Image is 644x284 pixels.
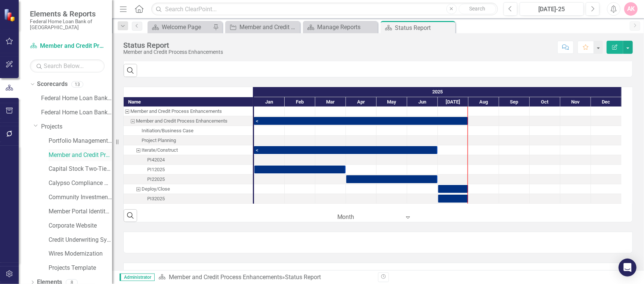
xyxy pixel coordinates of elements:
div: Open Intercom Messenger [619,259,637,277]
div: Member and Credit Process Enhancements [124,116,253,126]
div: Mar [315,97,346,107]
div: Member and Credit Process Enhancements [123,49,223,55]
div: Status Report [285,274,321,281]
div: PI42024 [124,155,253,165]
div: PI22025 [124,175,253,184]
div: Name [124,97,253,106]
div: Member and Credit Process Enhancements [239,22,298,32]
div: [DATE]-25 [522,5,581,14]
div: Deploy/Close [142,184,170,194]
div: Task: Start date: 2025-07-01 End date: 2025-07-31 [124,194,253,204]
div: PI12025 [124,165,253,175]
div: PI32025 [124,194,253,204]
div: May [377,97,407,107]
a: Member and Credit Process Enhancements [30,42,105,50]
input: Search Below... [30,59,105,72]
button: Search [459,4,496,14]
input: Search ClearPoint... [151,3,498,16]
span: Elements & Reports [30,9,105,18]
a: Federal Home Loan Bank of [GEOGRAPHIC_DATA] Strategic Plan [41,94,112,103]
div: Welcome Page [162,22,211,32]
div: PI32025 [147,194,165,204]
div: Task: Start date: 2025-04-01 End date: 2025-06-30 [346,175,437,183]
div: < [256,147,258,155]
div: PI12025 [147,165,165,175]
div: Project Planning [142,136,176,145]
div: Task: Start date: 2024-10-01 End date: 2025-06-30 [254,146,437,154]
div: Sep [499,97,530,107]
a: Manage Reports [305,22,376,32]
a: Projects Template [49,264,112,272]
a: Calypso Compliance Module Upgrade (from ERS) [49,179,112,188]
div: Member and Credit Process Enhancements [130,106,222,116]
div: Initiation/Business Case [142,126,193,136]
div: Task: Start date: 2025-01-01 End date: 2025-03-31 [124,165,253,175]
div: Task: Start date: 2025-04-01 End date: 2025-06-30 [124,175,253,184]
div: Oct [530,97,560,107]
div: Apr [346,97,377,107]
div: 13 [71,81,83,87]
div: Project Planning [124,136,253,145]
a: Member Portal Identity and Access Management [49,207,112,216]
div: Jan [254,97,285,107]
div: Task: Start date: 2024-10-01 End date: 2025-06-30 [124,145,253,155]
div: Jul [438,97,468,107]
a: Projects [41,123,112,131]
div: 2025 [254,87,622,97]
div: Task: Start date: 2025-07-01 End date: 2025-07-31 [438,185,468,193]
a: Community Investment Modernization [49,193,112,202]
div: Manage Reports [317,22,376,32]
div: Task: Start date: 2025-07-01 End date: 2025-07-31 [438,195,468,203]
div: Deploy/Close [124,184,253,194]
button: [DATE]-25 [520,2,584,16]
div: Task: Start date: 2024-05-01 End date: 2025-07-31 [254,117,468,125]
div: Aug [468,97,499,107]
img: ClearPoint Strategy [4,9,17,22]
div: Task: Start date: 2024-05-01 End date: 2025-07-31 [124,116,253,126]
a: Welcome Page [149,22,211,32]
div: Task: Start date: 2024-10-01 End date: 2024-12-31 [124,155,253,165]
a: Credit Underwriting System [49,236,112,244]
div: Member and Credit Process Enhancements [124,106,253,116]
div: PI42024 [147,155,165,165]
a: Scorecards [37,80,68,89]
div: Task: Start date: 2024-05-01 End date: 2024-07-12 [124,126,253,136]
div: Iterate/Construct [124,145,253,155]
button: AK [624,2,638,16]
a: Federal Home Loan Bank of [GEOGRAPHIC_DATA] Strategic Plan 2024 [41,108,112,117]
div: Member and Credit Process Enhancements [136,116,227,126]
div: Initiation/Business Case [124,126,253,136]
a: Member and Credit Process Enhancements [49,151,112,160]
a: Corporate Website [49,222,112,230]
div: Nov [560,97,591,107]
a: Capital Stock Two-Tier Dividends [49,165,112,173]
a: Portfolio Management - Enhancing Revenue Streams (Buy/Sell) [49,137,112,145]
small: Federal Home Loan Bank of [GEOGRAPHIC_DATA] [30,18,105,31]
div: PI22025 [147,175,165,184]
div: Task: Member and Credit Process Enhancements Start date: 2025-01-01 End date: 2025-01-02 [124,106,253,116]
span: Search [469,6,485,12]
a: Member and Credit Process Enhancements [227,22,298,32]
div: Feb [285,97,315,107]
div: Task: Start date: 2025-01-01 End date: 2025-03-31 [254,166,346,173]
div: Status Report [395,23,453,33]
a: Member and Credit Process Enhancements [169,274,282,281]
div: Iterate/Construct [142,145,178,155]
div: Jun [407,97,438,107]
div: < [256,118,258,126]
div: » [158,273,372,282]
a: Wires Modernization [49,250,112,258]
span: Administrator [120,274,155,281]
div: Dec [591,97,622,107]
div: Status Report [123,41,223,49]
div: Task: Start date: 2024-07-15 End date: 2024-07-31 [124,136,253,145]
div: Task: Start date: 2025-07-01 End date: 2025-07-31 [124,184,253,194]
